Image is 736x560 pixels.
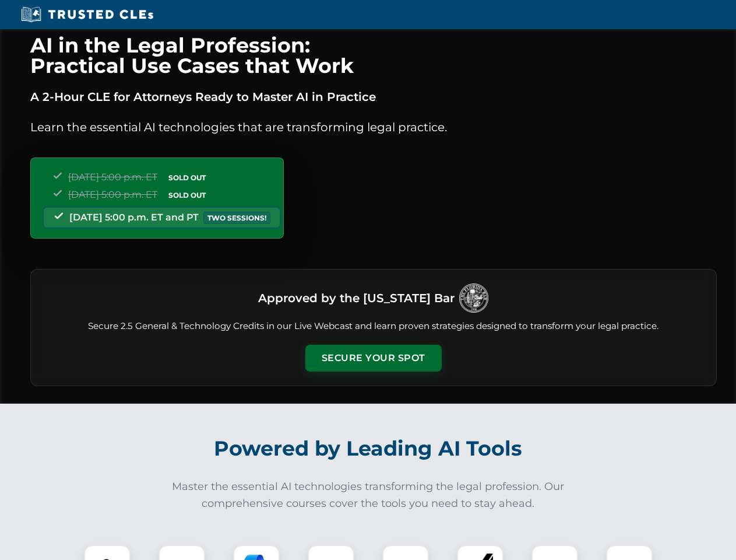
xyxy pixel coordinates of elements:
h3: Approved by the [US_STATE] Bar [258,288,455,309]
p: Master the essential AI technologies transforming the legal profession. Our comprehensive courses... [164,478,572,512]
h2: Powered by Leading AI Tools [45,428,691,469]
p: Secure 2.5 General & Technology Credits in our Live Webcast and learn proven strategies designed ... [45,320,702,333]
img: Trusted CLEs [17,6,157,23]
p: Learn the essential AI technologies that are transforming legal practice. [30,118,717,136]
span: [DATE] 5:00 p.m. ET [68,171,157,183]
span: [DATE] 5:00 p.m. ET [68,189,157,200]
p: A 2-Hour CLE for Attorneys Ready to Master AI in Practice [30,87,717,106]
span: SOLD OUT [164,171,210,184]
h1: AI in the Legal Profession: Practical Use Cases that Work [30,35,717,76]
button: Secure Your Spot [305,345,442,372]
span: SOLD OUT [164,189,210,201]
img: Logo [459,283,488,313]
